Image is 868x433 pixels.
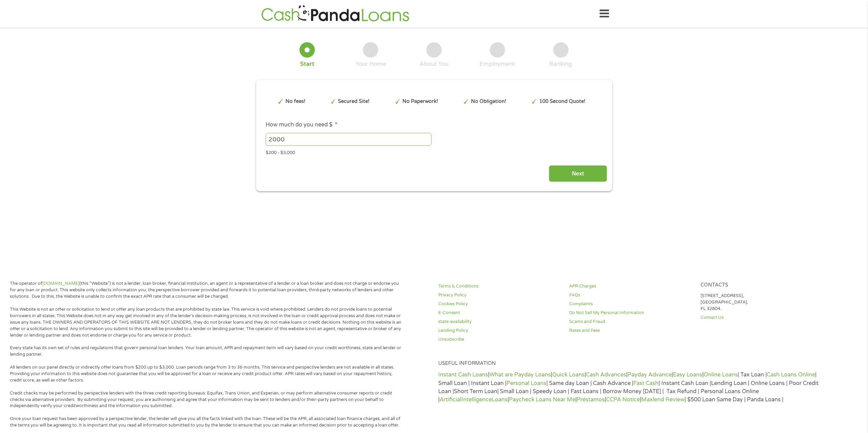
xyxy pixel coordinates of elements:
[438,360,823,367] h4: Useful Information
[506,380,546,387] a: Personal Loans
[549,60,572,68] div: Banking
[440,396,461,403] a: Artificial
[701,293,823,312] p: [STREET_ADDRESS], [GEOGRAPHIC_DATA], FL 32804.
[673,371,702,378] a: Easy Loans
[549,165,607,182] input: Next
[355,60,386,68] div: Your Home
[42,281,79,286] a: [DOMAIN_NAME]
[10,306,403,338] p: This Website is not an offer or solicitation to lend or offer any loan products that are prohibit...
[10,345,403,358] p: Every state has its own set of rules and regulations that govern personal loan lenders. Your loan...
[577,396,605,403] a: Préstamos
[438,319,561,325] a: state-availability
[539,98,585,105] p: 100 Second Quote!
[701,282,823,289] h4: Contacts
[461,396,492,403] a: Intelligence
[438,301,561,307] a: Cookies Policy
[10,416,403,429] p: Once your loan request has been approved by a perspective lender, the lender will give you all th...
[438,327,561,334] a: Lending Policy
[420,60,448,68] div: About You
[641,396,685,403] a: Maxlend Review
[480,60,515,68] div: Employment
[509,396,575,403] a: Paycheck Loans Near Me
[10,364,403,384] p: All lenders on our panel directly or indirectly offer loans from $200 up to $3,000. Loan periods ...
[633,380,659,387] a: Fast Cash
[338,98,369,105] p: Secured Site!
[586,371,626,378] a: Cash Advances
[438,336,561,343] a: Unsubscribe
[569,327,692,334] a: Rates and Fees
[606,396,640,403] a: CCPA Notice
[628,371,672,378] a: Payday Advance
[438,283,561,290] a: Terms & Conditions
[266,121,337,128] label: How much do you need $
[569,301,692,307] a: Complaints
[300,60,314,68] div: Start
[438,371,488,378] a: Instant Cash Loans
[701,314,823,321] a: Contact Us
[10,390,403,409] p: Credit checks may be performed by perspective lenders with the three credit reporting bureaus: Eq...
[569,292,692,298] a: FAQs
[402,98,438,105] p: No Paperwork!
[285,98,305,105] p: No fees!
[569,319,692,325] a: Scams and Fraud
[489,371,551,378] a: What are Payday Loans
[552,371,585,378] a: Quick Loans
[569,283,692,290] a: APR Charges
[767,371,815,378] a: Cash Loans Online
[471,98,506,105] p: No Obligation!
[438,371,823,404] p: | | | | | | | Tax Loan | | Small Loan | Instant Loan | | Same day Loan | Cash Advance | | Instant...
[569,310,692,316] a: Do Not Sell My Personal Information
[10,280,403,300] p: The operator of (this “Website”) is not a lender, loan broker, financial institution, an agent or...
[266,147,602,156] div: $200 - $3,000
[438,310,561,316] a: E-Consent
[492,396,507,403] a: Loans
[704,371,738,378] a: Online Loans
[259,4,411,24] img: GetLoanNow Logo
[438,292,561,298] a: Privacy Policy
